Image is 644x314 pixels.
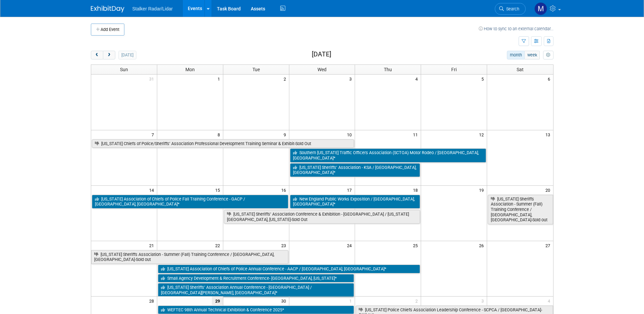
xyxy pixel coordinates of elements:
[252,67,260,72] span: Tue
[151,130,157,139] span: 7
[149,75,157,83] span: 31
[495,3,526,15] a: Search
[92,195,288,209] a: [US_STATE] Association of Chiefs of Police Fall Training Conference - GACP / [GEOGRAPHIC_DATA], [...
[217,130,223,139] span: 8
[149,297,157,305] span: 28
[478,186,487,194] span: 19
[215,186,223,194] span: 15
[91,6,124,12] img: ExhibitDay
[349,75,355,83] span: 3
[412,186,421,194] span: 18
[217,75,223,83] span: 1
[281,297,289,305] span: 30
[118,51,136,59] button: [DATE]
[281,186,289,194] span: 16
[132,6,173,11] span: Stalker Radar/Lidar
[524,51,540,59] button: week
[346,241,355,250] span: 24
[120,67,128,72] span: Sun
[283,75,289,83] span: 2
[91,250,288,264] a: [US_STATE] Sheriffs Association - Summer (Fall) Training Conference / [GEOGRAPHIC_DATA], [GEOGRAP...
[481,75,487,83] span: 5
[312,51,331,58] h2: [DATE]
[481,297,487,305] span: 3
[103,51,115,59] button: next
[451,67,457,72] span: Fri
[185,67,195,72] span: Mon
[545,186,553,194] span: 20
[545,130,553,139] span: 13
[478,241,487,250] span: 26
[534,2,547,15] img: Mark LaChapelle
[283,130,289,139] span: 9
[158,274,354,283] a: Small Agency Development & Recruitment Conference- [GEOGRAPHIC_DATA], [US_STATE]*
[281,241,289,250] span: 23
[415,75,421,83] span: 4
[412,241,421,250] span: 25
[507,51,525,59] button: month
[547,297,553,305] span: 4
[92,139,354,148] a: [US_STATE] Chiefs of Police/Sheriffs’ Association Professional Development Training Seminar & Exh...
[91,51,103,59] button: prev
[290,163,420,177] a: [US_STATE] Sheriffs’ Association - KSA / [GEOGRAPHIC_DATA], [GEOGRAPHIC_DATA]*
[346,130,355,139] span: 10
[149,186,157,194] span: 14
[478,130,487,139] span: 12
[546,53,550,57] i: Personalize Calendar
[224,210,420,224] a: [US_STATE] Sheriffs’ Association Conference & Exhibition - [GEOGRAPHIC_DATA] / [US_STATE][GEOGRAP...
[346,186,355,194] span: 17
[317,67,327,72] span: Wed
[488,195,553,225] a: [US_STATE] Sheriffs Association - Summer (Fall) Training Conference / [GEOGRAPHIC_DATA], [GEOGRAP...
[543,51,553,59] button: myCustomButton
[158,283,354,297] a: [US_STATE] Sheriffs’ Association Annual Conference - [GEOGRAPHIC_DATA] / [GEOGRAPHIC_DATA][PERSON...
[290,195,420,209] a: New England Public Works Exposition / [GEOGRAPHIC_DATA], [GEOGRAPHIC_DATA]*
[384,67,392,72] span: Thu
[504,6,519,11] span: Search
[349,297,355,305] span: 1
[415,297,421,305] span: 2
[412,130,421,139] span: 11
[158,265,420,273] a: [US_STATE] Association of Chiefs of Police Annual Conference - AACP / [GEOGRAPHIC_DATA], [GEOGRAP...
[91,24,124,36] button: Add Event
[479,26,553,31] a: How to sync to an external calendar...
[149,241,157,250] span: 21
[547,75,553,83] span: 6
[545,241,553,250] span: 27
[517,67,524,72] span: Sat
[212,297,223,305] span: 29
[290,148,486,162] a: Southern [US_STATE] Traffic Officers Association (SCTOA) Motor Rodeo / [GEOGRAPHIC_DATA], [GEOGRA...
[215,241,223,250] span: 22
